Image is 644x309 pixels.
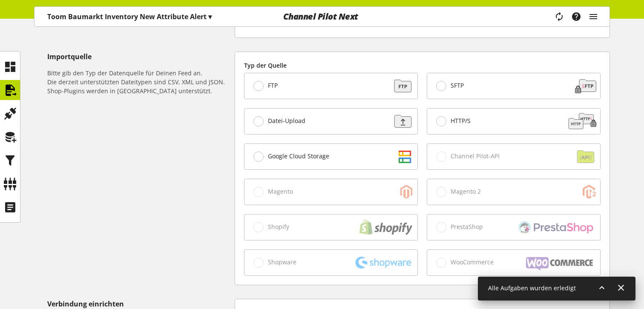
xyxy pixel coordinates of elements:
[268,117,305,125] span: Datei-Upload
[34,6,610,27] nav: main navigation
[386,148,416,165] img: d2dddd6c468e6a0b8c3bb85ba935e383.svg
[488,284,576,292] span: Alle Aufgaben wurden erledigt
[47,11,212,22] p: Toom Baumarkt Inventory New Attribute Alert
[208,12,212,21] span: ▾
[244,61,601,70] label: Typ der Quelle
[566,113,598,130] img: cbdcb026b331cf72755dc691680ce42b.svg
[268,82,278,89] span: FTP
[569,77,598,94] img: 1a078d78c93edf123c3bc3fa7bc6d87d.svg
[268,152,329,160] span: Google Cloud Storage
[47,69,231,95] h6: Bitte gib den Typ der Datenquelle für Deinen Feed an. Die derzeit unterstützten Dateitypen sind C...
[386,113,416,130] img: f3ac9b204b95d45582cf21fad1a323cf.svg
[47,51,231,62] h5: Importquelle
[386,77,416,94] img: 88a670171dbbdb973a11352c4ab52784.svg
[451,117,471,125] span: HTTP/S
[451,82,464,89] span: SFTP
[47,299,231,309] h5: Verbindung einrichten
